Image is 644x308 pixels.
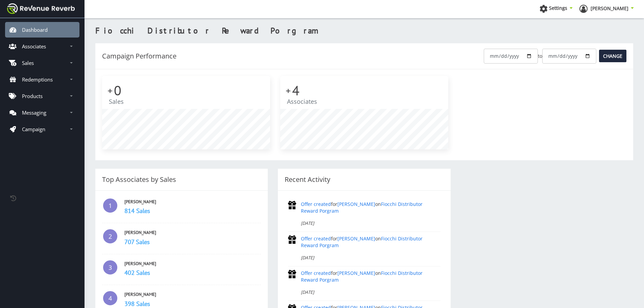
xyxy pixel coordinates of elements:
[109,83,263,98] h2: 0
[301,201,331,207] a: Offer created
[301,235,331,242] a: Offer created
[286,84,291,97] span: +
[102,174,261,185] div: Top Associates by Sales
[7,3,75,14] img: navbar brand
[5,121,79,137] a: Campaign
[22,93,43,99] p: Products
[124,299,261,308] h3: 398 Sales
[5,105,79,120] a: Messaging
[301,235,440,249] p: for on
[579,5,588,13] img: ph-profile.png
[108,84,113,97] span: +
[124,199,156,205] a: [PERSON_NAME]
[102,290,118,306] span: 4
[22,26,48,33] p: Dashboard
[95,25,633,37] h3: Fiocchi Distributor Reward Porgram
[288,270,296,278] img: create.png
[337,235,375,242] a: [PERSON_NAME]
[5,39,79,54] a: Associates
[109,98,263,105] p: Sales
[5,55,79,71] a: Sales
[287,83,442,98] h2: 4
[124,291,156,297] a: [PERSON_NAME]
[5,22,79,38] a: Dashboard
[301,270,423,283] a: Fiocchi Distributor Reward Porgram
[301,220,314,226] em: [DATE]
[102,197,118,214] span: 1
[301,235,423,248] a: Fiocchi Distributor Reward Porgram
[124,261,156,266] a: [PERSON_NAME]
[22,43,46,50] p: Associates
[540,5,573,15] a: Settings
[102,259,118,276] span: 3
[337,270,375,276] a: [PERSON_NAME]
[22,109,46,116] p: Messaging
[124,237,261,246] h3: 707 Sales
[301,201,423,214] a: Fiocchi Distributor Reward Porgram
[591,5,628,11] span: [PERSON_NAME]
[337,201,375,207] a: [PERSON_NAME]
[22,126,45,133] p: Campaign
[287,98,442,105] p: Associates
[102,51,176,62] div: Campaign Performance
[301,270,331,276] a: Offer created
[579,5,634,15] a: [PERSON_NAME]
[301,201,440,214] p: for on
[22,60,34,66] p: Sales
[288,235,296,244] img: create.png
[22,76,53,83] p: Redemptions
[285,174,444,185] div: Recent Activity
[288,201,296,209] img: create.png
[5,88,79,104] a: Products
[124,230,156,235] a: [PERSON_NAME]
[301,289,314,295] em: [DATE]
[301,255,314,261] em: [DATE]
[484,49,626,64] form: to
[124,268,261,277] h3: 402 Sales
[599,50,626,62] input: Change
[301,270,440,283] p: for on
[102,228,118,244] span: 2
[5,72,79,87] a: Redemptions
[124,206,261,215] h3: 814 Sales
[549,5,567,11] span: Settings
